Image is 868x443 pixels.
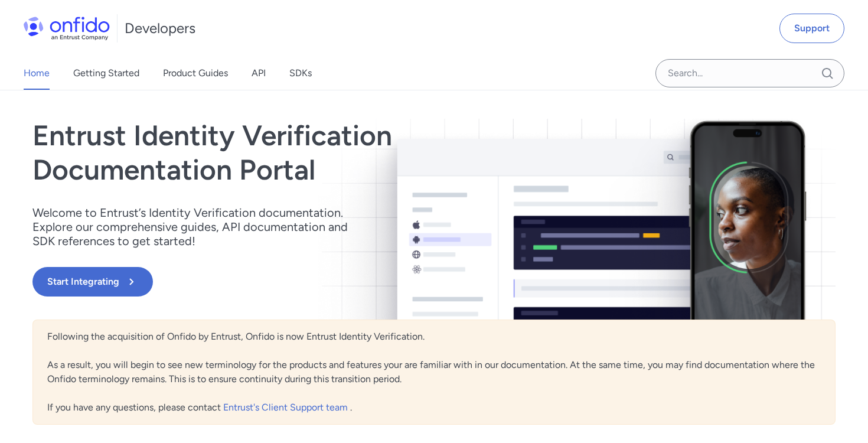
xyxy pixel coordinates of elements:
[125,19,195,38] h1: Developers
[163,57,228,90] a: Product Guides
[32,206,363,248] p: Welcome to Entrust’s Identity Verification documentation. Explore our comprehensive guides, API d...
[24,17,110,40] img: Onfido Logo
[252,57,266,90] a: API
[655,59,844,87] input: Onfido search input field
[32,267,595,297] a: Start Integrating
[32,119,595,187] h1: Entrust Identity Verification Documentation Portal
[32,320,836,425] div: Following the acquisition of Onfido by Entrust, Onfido is now Entrust Identity Verification. As a...
[289,57,312,90] a: SDKs
[73,57,139,90] a: Getting Started
[779,14,844,43] a: Support
[24,57,50,90] a: Home
[223,402,350,413] a: Entrust's Client Support team
[32,267,153,297] button: Start Integrating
